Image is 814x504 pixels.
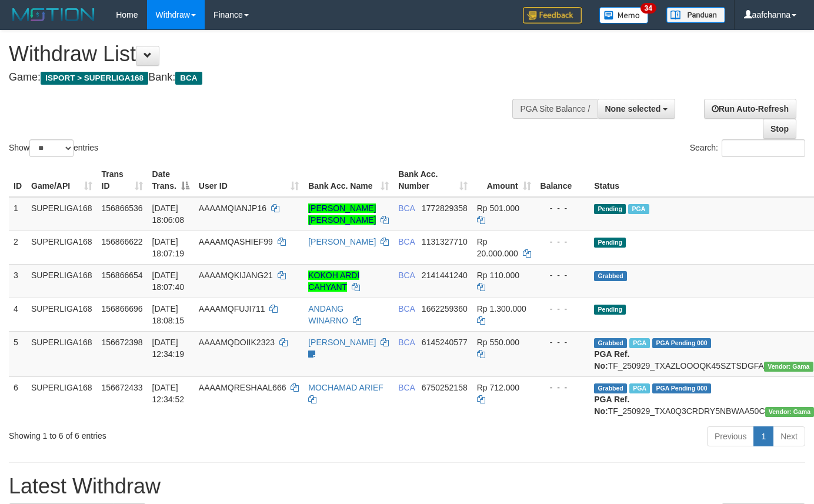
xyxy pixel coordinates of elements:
span: [DATE] 18:08:15 [152,304,185,325]
td: 5 [9,331,26,376]
span: [DATE] 12:34:52 [152,383,185,404]
span: 156672398 [102,338,143,347]
span: BCA [398,271,415,280]
a: Previous [707,426,754,446]
div: - - - [541,202,585,214]
span: AAAAMQDOIIK2323 [199,338,275,347]
span: Grabbed [594,338,627,348]
th: Amount: activate to sort column ascending [472,163,536,197]
span: Grabbed [594,383,627,393]
span: Pending [594,204,626,214]
span: Copy 1772829358 to clipboard [422,203,468,213]
span: 156866622 [102,237,143,246]
span: AAAAMQFUJI711 [199,304,265,313]
span: BCA [398,237,415,246]
select: Showentries [29,139,74,157]
span: Marked by aafsoycanthlai [628,204,649,214]
label: Show entries [9,139,98,157]
span: [DATE] 18:07:19 [152,237,185,258]
div: Showing 1 to 6 of 6 entries [9,425,331,442]
img: Button%20Memo.svg [599,7,649,24]
th: Bank Acc. Number: activate to sort column ascending [393,163,472,197]
a: ANDANG WINARNO [308,304,348,325]
button: None selected [598,99,676,119]
span: Vendor URL: https://trx31.1velocity.biz [764,362,813,372]
td: SUPERLIGA168 [26,231,97,264]
span: 156866536 [102,203,143,213]
b: PGA Ref. No: [594,395,629,416]
span: [DATE] 18:07:40 [152,271,185,292]
h4: Game: Bank: [9,72,531,84]
span: AAAAMQKIJANG21 [199,271,273,280]
span: Rp 1.300.000 [477,304,526,313]
span: Copy 1662259360 to clipboard [422,304,468,313]
span: 156672433 [102,383,143,392]
input: Search: [722,139,805,157]
div: - - - [541,269,585,281]
span: Copy 2141441240 to clipboard [422,271,468,280]
label: Search: [690,139,805,157]
span: Rp 712.000 [477,383,519,392]
span: BCA [398,304,415,313]
span: BCA [175,72,202,85]
span: AAAAMQASHIEF99 [199,237,273,246]
td: 1 [9,197,26,231]
span: PGA Pending [652,383,711,393]
a: Stop [763,119,796,139]
th: Date Trans.: activate to sort column descending [148,163,194,197]
td: 4 [9,298,26,331]
span: Copy 1131327710 to clipboard [422,237,468,246]
span: AAAAMQRESHAAL666 [199,383,286,392]
span: Marked by aafsoycanthlai [629,383,650,393]
span: BCA [398,383,415,392]
span: Pending [594,305,626,315]
a: [PERSON_NAME] [308,338,376,347]
div: - - - [541,303,585,315]
span: 156866696 [102,304,143,313]
span: Rp 501.000 [477,203,519,213]
a: [PERSON_NAME] [PERSON_NAME] [308,203,376,225]
img: Feedback.jpg [523,7,582,24]
span: 34 [640,3,656,14]
a: [PERSON_NAME] [308,237,376,246]
h1: Withdraw List [9,42,531,66]
span: BCA [398,338,415,347]
a: KOKOH ARDI CAHYANT [308,271,359,292]
span: Grabbed [594,271,627,281]
b: PGA Ref. No: [594,349,629,371]
a: Next [773,426,805,446]
span: None selected [605,104,661,114]
span: Copy 6750252158 to clipboard [422,383,468,392]
span: AAAAMQIANJP16 [199,203,266,213]
th: Trans ID: activate to sort column ascending [97,163,148,197]
th: Bank Acc. Name: activate to sort column ascending [303,163,393,197]
span: Marked by aafsoycanthlai [629,338,650,348]
h1: Latest Withdraw [9,475,805,498]
span: Rp 110.000 [477,271,519,280]
span: [DATE] 12:34:19 [152,338,185,359]
span: [DATE] 18:06:08 [152,203,185,225]
td: 2 [9,231,26,264]
span: Copy 6145240577 to clipboard [422,338,468,347]
span: Pending [594,238,626,248]
span: Rp 20.000.000 [477,237,518,258]
td: SUPERLIGA168 [26,331,97,376]
span: ISPORT > SUPERLIGA168 [41,72,148,85]
td: SUPERLIGA168 [26,264,97,298]
div: - - - [541,382,585,393]
a: 1 [753,426,773,446]
th: Game/API: activate to sort column ascending [26,163,97,197]
span: PGA Pending [652,338,711,348]
img: panduan.png [666,7,725,23]
div: PGA Site Balance / [512,99,597,119]
span: 156866654 [102,271,143,280]
a: Run Auto-Refresh [704,99,796,119]
td: 6 [9,376,26,422]
img: MOTION_logo.png [9,6,98,24]
span: Rp 550.000 [477,338,519,347]
td: SUPERLIGA168 [26,376,97,422]
td: SUPERLIGA168 [26,298,97,331]
th: ID [9,163,26,197]
span: BCA [398,203,415,213]
div: - - - [541,336,585,348]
